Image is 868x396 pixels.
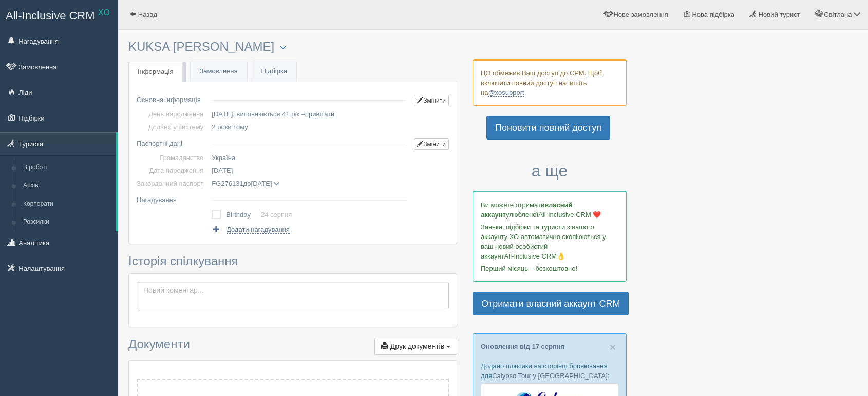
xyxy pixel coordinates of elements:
[137,90,207,108] td: Основна інформація
[137,177,207,190] td: Закордонний паспорт
[481,200,618,220] p: Ви можете отримати улюбленої
[98,8,110,17] sup: XO
[481,201,573,219] b: власний аккаунт
[613,11,668,18] span: Нове замовлення
[137,121,207,133] td: Додано у систему
[6,9,95,22] span: All-Inclusive CRM
[473,59,627,106] div: ЦО обмежив Ваш доступ до СРМ. Щоб включити повний доступ напишіть на
[390,342,444,350] span: Друк документів
[212,180,279,187] span: до
[137,151,207,164] td: Громадянство
[128,40,457,54] h3: KUKSA [PERSON_NAME]
[481,264,618,273] p: Перший місяць – безкоштовно!
[473,292,629,315] a: Отримати власний аккаунт CRM
[492,372,608,380] a: Calypso Tour у [GEOGRAPHIC_DATA]
[473,162,627,180] h3: а ще
[18,213,116,231] a: Розсилки
[137,190,207,206] td: Нагадування
[128,254,457,268] h3: Історія спілкування
[191,61,247,82] a: Замовлення
[137,108,207,121] td: День народження
[824,11,852,18] span: Світлана
[414,95,449,106] a: Змінити
[481,222,618,261] p: Заявки, підбірки та туристи з вашого аккаунту ХО автоматично скопіюються у ваш новий особистий ак...
[18,195,116,213] a: Корпорати
[227,226,290,234] span: Додати нагадування
[226,208,261,222] td: Birthday
[212,167,233,174] span: [DATE]
[481,343,564,350] a: Оновлення від 17 серпня
[138,11,157,18] span: Назад
[481,361,618,381] p: Додано плюсики на сторінці бронювання для :
[692,11,734,18] span: Нова підбірка
[486,116,610,140] a: Поновити повний доступ
[261,211,292,219] a: 24 серпня
[504,252,565,260] span: All-Inclusive CRM👌
[251,180,272,187] span: [DATE]
[374,338,457,355] button: Друк документів
[128,62,183,83] a: Інформація
[207,108,410,121] td: [DATE], виповнюється 41 рік –
[538,211,601,219] span: All-Inclusive CRM ❤️
[207,151,410,164] td: Україна
[305,110,334,118] a: привітати
[252,61,296,82] a: Підбірки
[488,89,524,97] a: @xosupport
[128,338,457,355] h3: Документи
[1,1,118,29] a: All-Inclusive CRM XO
[610,342,616,352] button: Close
[610,341,616,353] span: ×
[18,159,116,177] a: В роботі
[414,138,449,150] a: Змінити
[138,68,174,75] span: Інформація
[18,176,116,195] a: Архів
[212,123,248,131] span: 2 роки тому
[212,225,289,234] a: Додати нагадування
[212,180,243,187] span: FG276131
[137,164,207,177] td: Дата народження
[759,11,800,18] span: Новий турист
[137,133,207,151] td: Паспортні дані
